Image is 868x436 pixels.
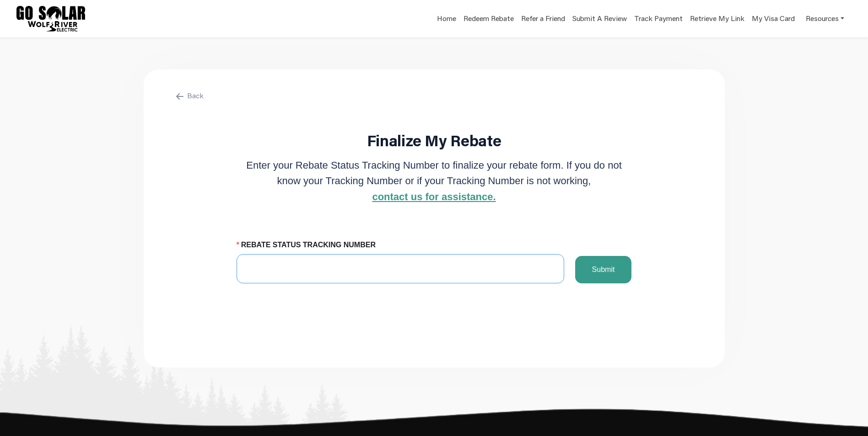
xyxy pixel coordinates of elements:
a: Submit A Review [572,13,627,27]
a: Retrieve My Link [690,13,744,27]
div: Back [173,90,696,101]
input: REBATE STATUS TRACKING NUMBER [237,254,564,283]
label: REBATE STATUS TRACKING NUMBER [237,239,383,250]
a: Refer a Friend [521,13,565,27]
div: Enter your Rebate Status Tracking Number to finalize your rebate form. If you do not know your Tr... [237,158,632,205]
img: Program logo [16,6,85,32]
a: Home [437,13,456,27]
h1: Finalize My Rebate [310,131,559,150]
a: My Visa Card [752,9,795,28]
a: Resources [806,9,844,28]
a: Track Payment [634,13,683,27]
button: Submit [575,256,632,283]
button: contact us for assistance. [369,189,498,205]
a: Redeem Rebate [464,13,514,27]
